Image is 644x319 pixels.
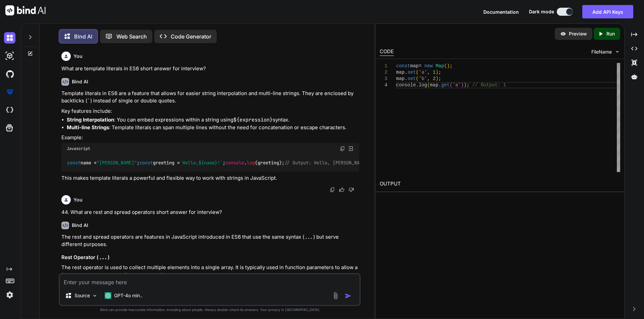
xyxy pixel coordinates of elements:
[99,254,108,261] code: ...
[438,70,441,75] span: ;
[339,187,344,192] img: like
[61,264,359,279] p: The rest operator is used to collect multiple elements into a single array. It is typically used ...
[4,104,15,116] img: cloudideIcon
[464,82,466,88] span: )
[380,63,387,69] div: 1
[591,49,612,55] span: FileName
[61,90,359,105] p: Template literals in ES6 are a feature that allows for easier string interpolation and multi-line...
[441,82,449,88] span: get
[416,82,418,88] span: .
[114,292,143,299] p: GPT-4o min..
[380,69,387,76] div: 2
[483,8,519,15] button: Documentation
[529,8,554,15] span: Dark mode
[405,76,407,81] span: .
[452,82,461,88] span: 'a'
[61,174,359,182] p: This makes template literals a powerful and flexible way to work with strings in JavaScript.
[97,160,137,166] span: "[PERSON_NAME]"
[449,82,452,88] span: (
[582,5,633,18] button: Add API Keys
[67,124,109,131] strong: Multi-line Strings
[72,222,88,229] h6: Bind AI
[105,292,111,299] img: GPT-4o mini
[233,116,273,123] code: ${expression}
[435,70,438,75] span: )
[407,76,416,81] span: set
[4,68,15,80] img: githubDark
[61,107,359,115] p: Key features include:
[199,160,217,166] span: ${name}
[376,176,624,192] h2: OUTPUT
[427,82,430,88] span: (
[433,76,435,81] span: 2
[424,63,433,69] span: new
[225,160,244,166] span: console
[614,49,620,55] img: chevron down
[380,76,387,82] div: 3
[61,209,359,216] p: 44. What are rest and spread operators short answer for interview?
[340,146,345,151] img: copy
[92,293,98,299] img: Pick Models
[380,48,394,56] div: CODE
[67,124,359,132] li: : Template literals can span multiple lines without the need for concatenation or escape characters.
[4,86,15,98] img: premium
[569,30,587,37] p: Preview
[467,82,469,88] span: ;
[396,70,405,75] span: map
[180,160,223,166] span: `Hello, !`
[438,82,441,88] span: .
[606,30,615,37] p: Run
[140,160,153,166] span: const
[427,76,430,81] span: ,
[447,63,449,69] span: )
[61,254,359,261] h3: Rest Operator ( )
[435,76,438,81] span: )
[427,70,430,75] span: ,
[4,50,15,62] img: darkAi-studio
[330,187,335,192] img: copy
[472,82,506,88] span: // Output: 1
[419,63,421,69] span: =
[5,5,46,15] img: Bind AI
[67,116,359,124] li: : You can embed expressions within a string using syntax.
[87,97,90,104] code: `
[74,32,92,41] p: Bind AI
[73,53,83,60] h6: You
[396,82,416,88] span: console
[61,65,359,73] p: What are template literals in ES6 short answer for interview?
[444,63,447,69] span: (
[396,63,410,69] span: const
[67,160,80,166] span: const
[72,78,88,85] h6: Bind AI
[247,160,255,166] span: log
[416,70,418,75] span: (
[435,63,444,69] span: Map
[284,160,370,166] span: // Output: Hello, [PERSON_NAME]!
[74,292,90,299] p: Source
[380,82,387,88] div: 4
[419,76,427,81] span: 'b'
[407,70,416,75] span: set
[410,63,419,69] span: map
[461,82,464,88] span: )
[396,76,405,81] span: map
[4,32,15,44] img: darkChat
[419,70,427,75] span: 'a'
[73,196,83,203] h6: You
[483,9,519,15] span: Documentation
[59,307,361,312] p: Bind can provide inaccurate information, including about people. Always double-check its answers....
[61,134,359,142] p: Example:
[61,233,359,248] p: The rest and spread operators are features in JavaScript introduced in ES6 that use the same synt...
[433,70,435,75] span: 1
[405,70,407,75] span: .
[67,159,371,166] code: name = ; greeting = ; . (greeting);
[449,63,452,69] span: ;
[419,82,427,88] span: log
[348,187,354,192] img: dislike
[116,32,147,41] p: Web Search
[67,146,90,151] span: Javascript
[560,31,566,37] img: preview
[416,76,418,81] span: (
[304,234,313,240] code: ...
[67,116,114,123] strong: String Interpolation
